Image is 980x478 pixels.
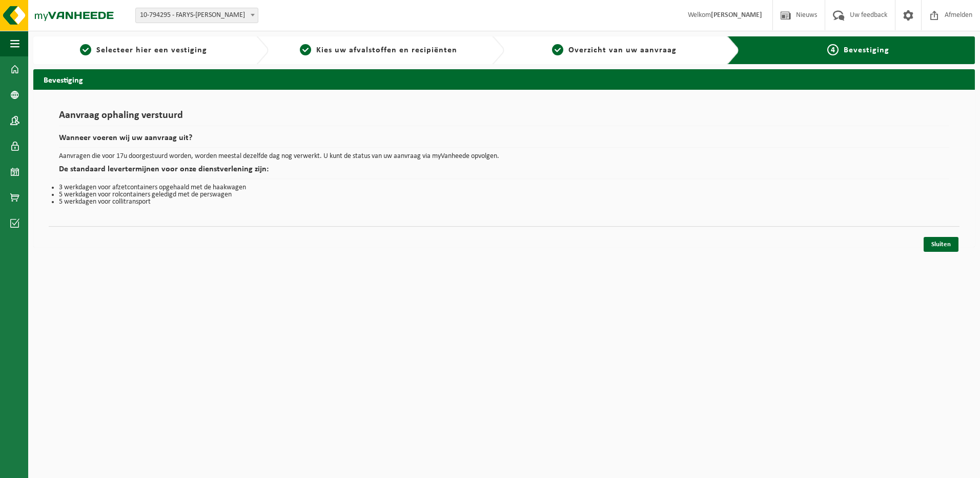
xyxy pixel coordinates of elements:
[316,46,457,54] span: Kies uw afvalstoffen en recipiënten
[509,44,719,56] a: 3Overzicht van uw aanvraag
[568,46,677,54] span: Overzicht van uw aanvraag
[59,184,949,191] li: 3 werkdagen voor afzetcontainers opgehaald met de haakwagen
[924,237,958,252] a: Sluiten
[136,8,258,23] span: 10-794295 - FARYS-RONSE - RONSE
[59,165,949,179] h2: De standaard levertermijnen voor onze dienstverlening zijn:
[59,110,949,126] h1: Aanvraag ophaling verstuurd
[59,134,949,148] h2: Wanneer voeren wij uw aanvraag uit?
[300,44,311,55] span: 2
[59,191,949,198] li: 5 werkdagen voor rolcontainers geledigd met de perswagen
[33,69,975,89] h2: Bevestiging
[552,44,563,55] span: 3
[711,11,762,19] strong: [PERSON_NAME]
[80,44,91,55] span: 1
[274,44,483,56] a: 2Kies uw afvalstoffen en recipiënten
[59,198,949,206] li: 5 werkdagen voor collitransport
[59,153,949,160] p: Aanvragen die voor 17u doorgestuurd worden, worden meestal dezelfde dag nog verwerkt. U kunt de s...
[135,8,258,23] span: 10-794295 - FARYS-RONSE - RONSE
[38,44,248,56] a: 1Selecteer hier een vestiging
[96,46,207,54] span: Selecteer hier een vestiging
[827,44,839,55] span: 4
[844,46,889,54] span: Bevestiging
